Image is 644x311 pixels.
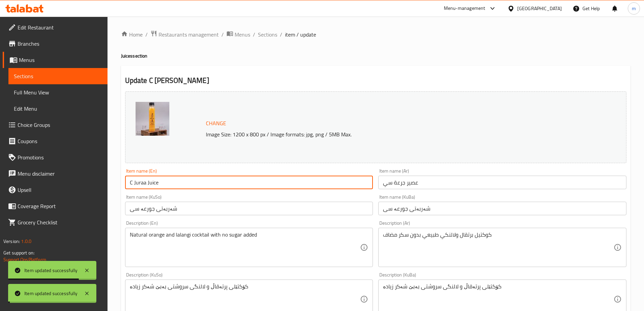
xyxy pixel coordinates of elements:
[21,237,31,246] span: 1.0.0
[383,231,614,264] textarea: كوكتيل برتقال ولالنكي طبيعي بدون سكر مضاف
[24,290,77,297] div: Item updated successfully
[159,30,219,39] span: Restaurants management
[3,198,108,214] a: Coverage Report
[8,101,108,117] a: Edit Menu
[125,75,626,86] h2: Update C [PERSON_NAME]
[18,202,102,210] span: Coverage Report
[18,121,102,129] span: Choice Groups
[235,30,250,39] span: Menus
[3,117,108,133] a: Choice Groups
[3,36,108,52] a: Branches
[221,30,224,39] li: /
[130,231,360,264] textarea: Natural orange and lalangi cocktail with no sugar added
[253,30,255,39] li: /
[18,170,102,178] span: Menu disclaimer
[203,116,229,130] button: Change
[18,218,102,226] span: Grocery Checklist
[280,30,282,39] li: /
[378,202,626,215] input: Enter name KuBa
[24,267,77,274] div: Item updated successfully
[206,118,226,128] span: Change
[3,182,108,198] a: Upsell
[121,52,630,59] h4: Juices section
[517,5,562,12] div: [GEOGRAPHIC_DATA]
[632,5,636,12] span: m
[125,202,373,215] input: Enter name KuSo
[14,88,102,96] span: Full Menu View
[3,214,108,230] a: Grocery Checklist
[19,56,102,64] span: Menus
[18,137,102,145] span: Coupons
[444,4,485,13] div: Menu-management
[18,153,102,161] span: Promotions
[18,186,102,194] span: Upsell
[8,68,108,84] a: Sections
[378,176,626,189] input: Enter name Ar
[150,30,219,39] a: Restaurants management
[136,102,169,136] img: Ward_Fresh_Juices__%D8%B9%D8%B5%D9%8A%D8%B1_%D8%AC638958588063634649.jpg
[121,30,630,39] nav: breadcrumb
[285,30,316,39] span: item / update
[18,23,102,31] span: Edit Restaurant
[3,248,34,257] span: Get support on:
[203,130,564,138] p: Image Size: 1200 x 800 px / Image formats: jpg, png / 5MB Max.
[3,165,108,182] a: Menu disclaimer
[3,19,108,36] a: Edit Restaurant
[125,176,373,189] input: Enter name En
[145,30,148,39] li: /
[14,72,102,80] span: Sections
[121,30,143,39] a: Home
[3,133,108,149] a: Coupons
[8,84,108,101] a: Full Menu View
[226,30,250,39] a: Menus
[18,40,102,48] span: Branches
[3,237,20,246] span: Version:
[258,30,277,39] a: Sections
[3,149,108,165] a: Promotions
[3,52,108,68] a: Menus
[3,255,46,264] a: Support.OpsPlatform
[14,105,102,113] span: Edit Menu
